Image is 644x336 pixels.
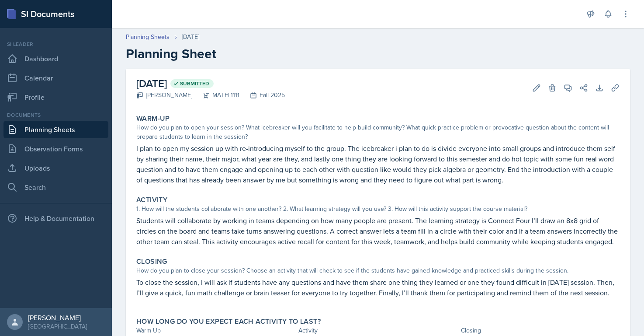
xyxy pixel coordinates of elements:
a: Uploads [3,159,108,177]
a: Observation Forms [3,140,108,157]
div: MATH 1111 [192,91,239,100]
div: [DATE] [182,32,199,42]
label: How long do you expect each activity to last? [136,317,321,326]
div: Documents [3,111,108,119]
a: Planning Sheets [126,32,170,42]
div: Si leader [3,40,108,48]
a: Calendar [3,69,108,87]
div: Help & Documentation [3,210,108,227]
h2: Planning Sheet [126,46,630,62]
div: Closing [461,326,620,335]
label: Closing [136,257,167,266]
label: Activity [136,196,167,204]
a: Profile [3,88,108,106]
div: Fall 2025 [239,91,285,100]
p: I plan to open my session up with re-introducing myself to the group. The icebreaker i plan to do... [136,143,620,185]
div: [PERSON_NAME] [136,91,192,100]
a: Search [3,178,108,196]
a: Dashboard [3,50,108,67]
div: How do you plan to open your session? What icebreaker will you facilitate to help build community... [136,123,620,141]
div: [GEOGRAPHIC_DATA] [28,322,87,331]
label: Warm-Up [136,114,170,123]
p: Students will collaborate by working in teams depending on how many people are present. The learn... [136,215,620,247]
h2: [DATE] [136,76,285,91]
div: How do you plan to close your session? Choose an activity that will check to see if the students ... [136,266,620,275]
span: Submitted [180,80,209,87]
a: Planning Sheets [3,121,108,138]
div: Activity [298,326,457,335]
div: Warm-Up [136,326,295,335]
div: 1. How will the students collaborate with one another? 2. What learning strategy will you use? 3.... [136,204,620,213]
div: [PERSON_NAME] [28,313,87,322]
p: To close the session, I will ask if students have any questions and have them share one thing the... [136,277,620,298]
